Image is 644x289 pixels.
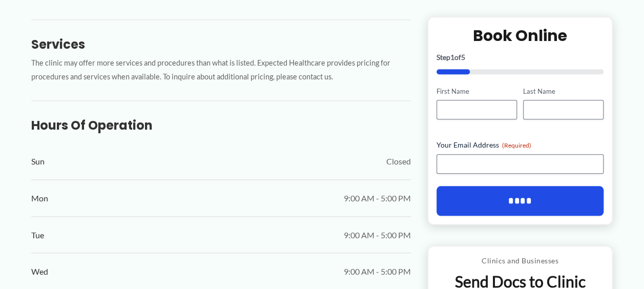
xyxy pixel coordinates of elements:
[450,53,454,61] span: 1
[31,264,48,279] span: Wed
[31,191,48,206] span: Mon
[461,53,465,61] span: 5
[31,117,411,133] h3: Hours of Operation
[437,140,604,151] label: Your Email Address
[502,142,531,150] span: (Required)
[31,56,411,84] p: The clinic may offer more services and procedures than what is listed. Expected Healthcare provid...
[31,36,411,52] h3: Services
[31,228,44,243] span: Tue
[386,154,411,169] span: Closed
[31,154,45,169] span: Sun
[436,255,605,268] p: Clinics and Businesses
[437,54,604,61] p: Step of
[344,191,411,206] span: 9:00 AM - 5:00 PM
[437,26,604,46] h2: Book Online
[437,87,517,96] label: First Name
[523,87,604,96] label: Last Name
[344,264,411,279] span: 9:00 AM - 5:00 PM
[344,228,411,243] span: 9:00 AM - 5:00 PM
